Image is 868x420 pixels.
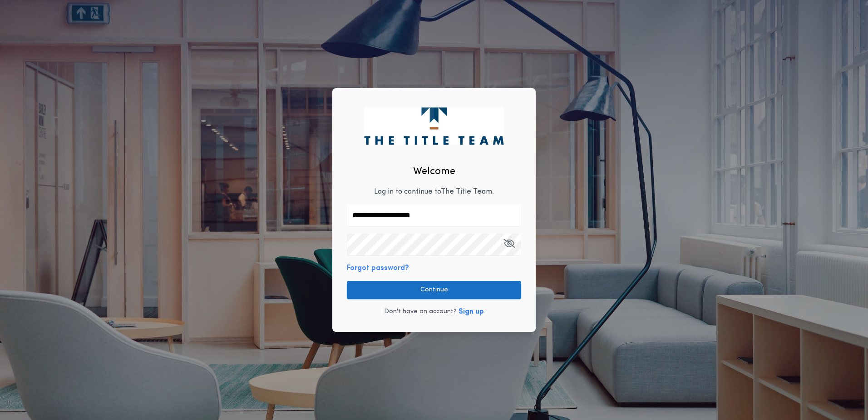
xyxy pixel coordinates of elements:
[413,164,455,179] h2: Welcome
[347,263,409,274] button: Forgot password?
[364,107,503,145] img: logo
[374,186,494,197] p: Log in to continue to The Title Team .
[459,306,484,317] button: Sign up
[347,281,521,299] button: Continue
[384,307,457,316] p: Don't have an account?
